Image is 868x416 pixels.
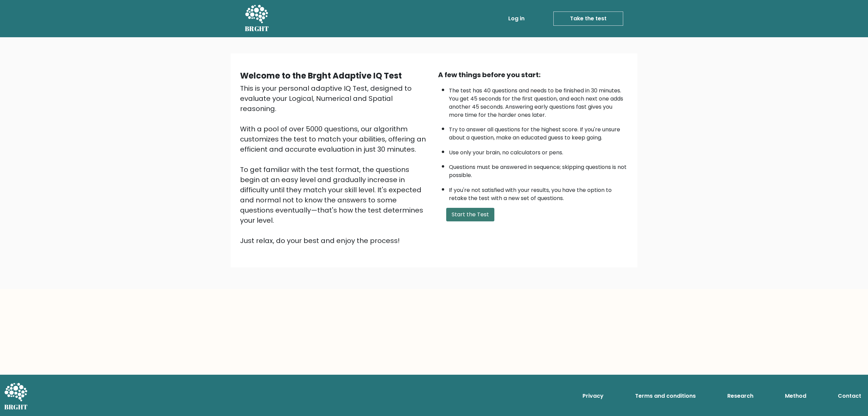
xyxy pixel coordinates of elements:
[240,70,402,81] b: Welcome to the Brght Adaptive IQ Test
[506,12,527,25] a: Log in
[449,122,628,142] li: Try to answer all questions for the highest score. If you're unsure about a question, make an edu...
[835,389,864,403] a: Contact
[245,25,269,33] h5: BRGHT
[449,83,628,119] li: The test has 40 questions and needs to be finished in 30 minutes. You get 45 seconds for the firs...
[446,208,494,221] button: Start the Test
[449,160,628,179] li: Questions must be answered in sequence; skipping questions is not possible.
[438,70,628,80] div: A few things before you start:
[449,145,628,157] li: Use only your brain, no calculators or pens.
[725,389,756,403] a: Research
[449,183,628,202] li: If you're not satisfied with your results, you have the option to retake the test with a new set ...
[632,389,698,403] a: Terms and conditions
[245,3,269,35] a: BRGHT
[553,12,623,26] a: Take the test
[782,389,809,403] a: Method
[580,389,606,403] a: Privacy
[240,83,430,246] div: This is your personal adaptive IQ Test, designed to evaluate your Logical, Numerical and Spatial ...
